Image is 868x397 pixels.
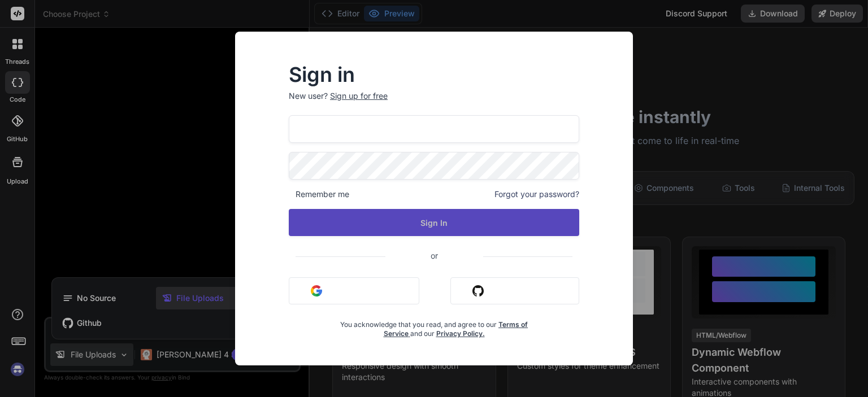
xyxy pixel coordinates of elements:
[436,329,485,338] a: Privacy Policy.
[289,189,349,200] span: Remember me
[289,115,579,143] input: Login or Email
[289,209,579,236] button: Sign In
[385,242,483,269] span: or
[472,285,484,296] img: github
[289,66,579,84] h2: Sign in
[311,285,322,296] img: google
[494,189,579,200] span: Forgot your password?
[289,277,419,304] button: Sign in with Google
[330,90,388,102] div: Sign up for free
[450,277,579,304] button: Sign in with Github
[337,313,531,338] div: You acknowledge that you read, and agree to our and our
[289,90,579,115] p: New user?
[384,320,528,338] a: Terms of Service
